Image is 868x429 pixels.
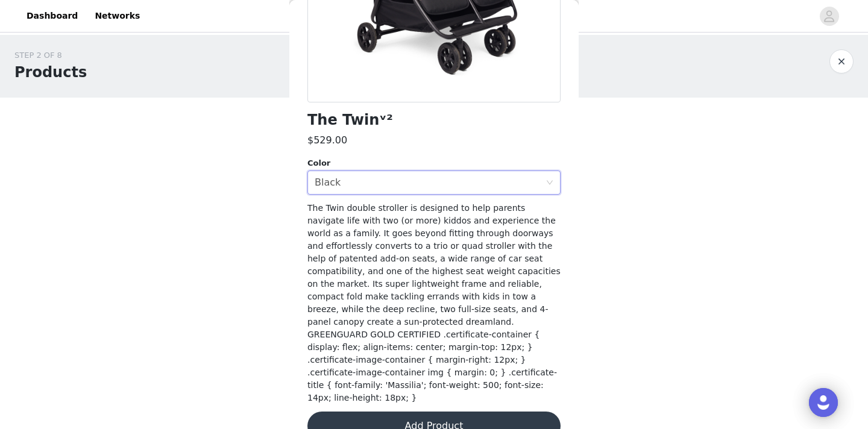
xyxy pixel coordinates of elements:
span: The Twin double stroller is designed to help parents navigate life with two (or more) kiddos and ... [307,203,561,402]
h1: The Twinᵛ² [307,112,393,128]
h1: Products [14,61,87,83]
div: Color [307,157,561,169]
a: Networks [87,2,147,30]
div: avatar [823,7,835,26]
div: STEP 2 OF 8 [14,49,87,61]
div: Open Intercom Messenger [809,388,838,417]
h3: $529.00 [307,133,347,148]
div: Black [315,171,341,194]
a: Dashboard [19,2,85,30]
